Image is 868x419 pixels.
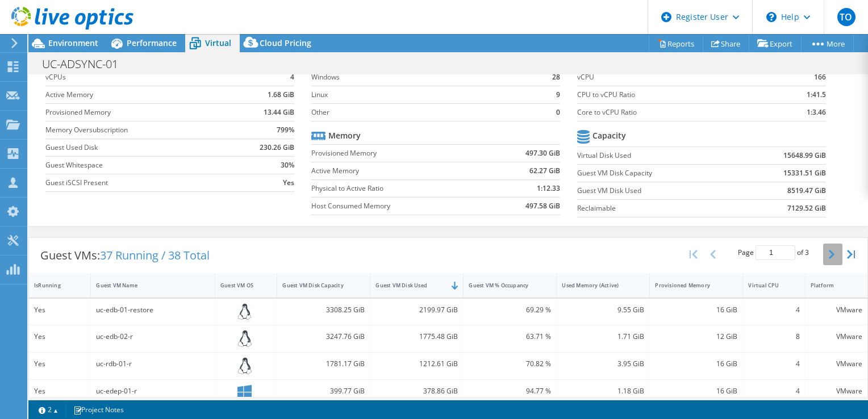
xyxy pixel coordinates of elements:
label: Virtual Disk Used [577,150,740,161]
b: 0 [556,107,560,118]
div: 3247.76 GiB [282,330,365,343]
div: uc-rdb-01-r [96,358,210,370]
span: TO [837,8,856,26]
div: 378.86 GiB [375,385,458,397]
div: 9.55 GiB [562,304,644,316]
div: 1775.48 GiB [375,330,458,343]
span: 37 Running / 38 Total [100,248,210,263]
div: 1212.61 GiB [375,358,458,370]
div: uc-edep-01-r [96,385,210,397]
b: 4 [290,72,294,83]
div: Guest VM % Occupancy [469,282,537,289]
div: Platform [811,282,849,289]
div: 3.95 GiB [562,358,644,370]
div: 94.77 % [469,385,551,397]
b: 28 [552,72,560,83]
div: 3308.25 GiB [282,304,365,316]
div: 12 GiB [655,330,737,343]
div: VMware [811,330,862,343]
div: 4 [748,385,799,397]
div: 69.29 % [469,304,551,316]
span: Page of [738,245,809,260]
label: Guest iSCSI Present [45,177,235,188]
label: Guest Whitespace [45,160,235,171]
a: Project Notes [65,403,132,417]
span: Virtual [205,37,231,48]
div: Virtual CPU [748,282,786,289]
div: 399.77 GiB [282,385,365,397]
b: Yes [283,177,294,188]
input: jump to page [756,245,795,260]
b: 1:3.46 [807,107,826,118]
span: 3 [805,248,809,257]
label: Guest VM Disk Capacity [577,167,740,179]
div: IsRunning [34,282,72,289]
div: 16 GiB [655,304,737,316]
b: 166 [814,72,826,83]
div: 70.82 % [469,358,551,370]
div: Provisioned Memory [655,282,724,289]
b: 30% [281,160,294,171]
label: Active Memory [311,165,488,177]
a: Share [703,35,749,52]
label: Guest Used Disk [45,142,235,153]
div: 1781.17 GiB [282,358,365,370]
b: 497.30 GiB [525,148,560,159]
b: 497.58 GiB [525,200,560,212]
label: Core to vCPU Ratio [577,107,769,118]
b: Memory [328,130,361,141]
div: 8 [748,330,799,343]
div: Yes [34,330,85,343]
label: vCPU [577,72,769,83]
label: Physical to Active Ratio [311,183,488,194]
div: 1.71 GiB [562,330,644,343]
label: Windows [311,72,537,83]
span: Environment [48,37,98,48]
div: VMware [811,385,862,397]
b: 15648.99 GiB [783,150,826,161]
a: Reports [649,35,703,52]
div: uc-edb-01-restore [96,304,210,316]
div: VMware [811,304,862,316]
div: Yes [34,358,85,370]
a: More [801,35,854,52]
div: Guest VMs: [29,238,221,273]
div: 16 GiB [655,358,737,370]
span: Performance [127,37,177,48]
div: 4 [748,304,799,316]
b: 7129.52 GiB [787,203,826,214]
b: 1.68 GiB [268,89,294,100]
b: Capacity [592,130,626,141]
div: Yes [34,304,85,316]
div: Used Memory (Active) [562,282,631,289]
div: 2199.97 GiB [375,304,458,316]
label: Host Consumed Memory [311,200,488,212]
div: Guest VM Disk Capacity [282,282,351,289]
b: 1:41.5 [807,89,826,100]
label: Provisioned Memory [311,148,488,159]
svg: \n [766,12,777,22]
b: 9 [556,89,560,100]
div: 1.18 GiB [562,385,644,397]
div: Guest VM Disk Used [375,282,444,289]
div: Guest VM OS [220,282,258,289]
b: 1:12.33 [537,183,560,194]
div: 63.71 % [469,330,551,343]
div: 16 GiB [655,385,737,397]
label: Provisioned Memory [45,107,235,118]
div: Guest VM Name [96,282,196,289]
label: CPU to vCPU Ratio [577,89,769,100]
label: Active Memory [45,89,235,100]
b: 8519.47 GiB [787,185,826,196]
label: Other [311,107,537,118]
b: 230.26 GiB [260,142,294,153]
a: Export [749,35,802,52]
b: 15331.51 GiB [783,167,826,179]
span: Cloud Pricing [260,37,311,48]
div: uc-edb-02-r [96,330,210,343]
label: Reclaimable [577,203,740,214]
b: 13.44 GiB [264,107,294,118]
b: 62.27 GiB [529,165,560,177]
div: VMware [811,358,862,370]
label: Guest VM Disk Used [577,185,740,196]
